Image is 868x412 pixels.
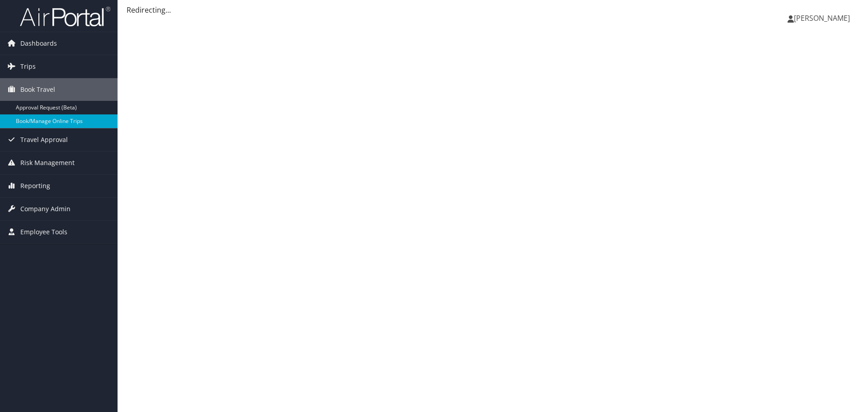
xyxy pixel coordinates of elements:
span: Trips [20,55,36,78]
span: Risk Management [20,152,75,174]
span: Dashboards [20,32,57,55]
div: Redirecting... [127,5,859,15]
a: [PERSON_NAME] [788,5,859,32]
img: airportal-logo.png [20,6,110,27]
span: Travel Approval [20,128,68,151]
span: Employee Tools [20,221,67,243]
span: Reporting [20,175,50,197]
span: Book Travel [20,78,55,101]
span: Company Admin [20,198,71,220]
span: [PERSON_NAME] [794,13,850,23]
